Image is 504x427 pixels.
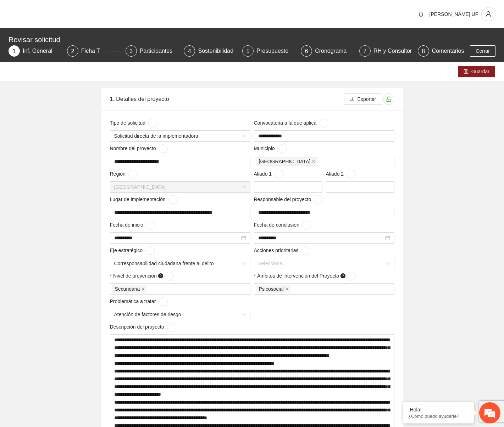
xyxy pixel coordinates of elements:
[148,119,157,127] button: Tipo de solicitud
[116,4,133,21] div: Minimizar ventana de chat en vivo
[383,93,394,105] button: unlock
[315,45,352,57] div: Cronograma
[188,48,191,54] span: 4
[256,157,317,166] span: Chihuahua
[347,272,356,280] button: Ámbitos de intervención del Proyecto question-circle
[159,144,168,153] button: Nombre del proyecto
[344,93,382,105] button: downloadExportar
[198,45,239,57] div: Sostenibilidad
[67,45,120,57] div: 2Ficha T
[358,95,376,103] span: Exportar
[254,195,323,204] span: Responsable del proyecto
[301,45,354,57] div: 6Cronograma
[37,36,119,45] div: Chatee con nosotros ahora
[464,69,469,75] span: save
[254,246,311,255] span: Acciones prioritarias
[422,48,425,54] span: 8
[430,11,478,17] span: [PERSON_NAME] UP
[259,285,284,293] span: Psicosocial
[158,273,163,278] span: question-circle
[275,170,284,178] button: Aliado 1
[408,407,469,412] div: ¡Hola!
[347,170,356,178] button: Aliado 2
[408,414,469,419] p: ¿Cómo puedo ayudarte?
[482,11,495,17] span: user
[418,45,464,57] div: 8Comentarios
[326,170,356,178] span: Aliado 2
[141,287,145,291] span: close
[350,97,355,102] span: download
[471,68,489,75] span: Guardar
[114,309,246,320] span: Atención de factores de riesgo
[383,96,394,102] span: unlock
[110,323,176,331] span: Descripción del proyecto
[110,170,138,178] span: Región
[340,273,345,278] span: question-circle
[114,182,246,192] span: Chihuahua
[458,66,495,77] button: saveGuardar
[159,297,168,306] button: Problemática a tratar
[470,45,495,57] button: Cerrar
[110,144,168,153] span: Nombre del proyecto
[364,48,367,54] span: 7
[259,158,311,165] span: [GEOGRAPHIC_DATA]
[168,195,178,204] button: Lugar de implementación
[314,195,323,204] button: Responsable del proyecto
[129,48,133,54] span: 3
[247,48,250,54] span: 5
[416,11,426,17] span: bell
[415,8,427,20] button: bell
[302,221,311,229] button: Fecha de conclusión
[301,246,310,255] button: Acciones prioritarias
[41,95,98,166] span: Estamos en línea.
[476,47,490,55] span: Cerrar
[373,45,423,57] div: RH y Consultores
[256,45,294,57] div: Presupuesto
[256,285,290,293] span: Psicosocial
[71,48,74,54] span: 2
[285,287,289,291] span: close
[13,48,16,54] span: 1
[128,170,138,178] button: Región
[305,48,308,54] span: 6
[110,195,178,204] span: Lugar de implementación
[112,285,147,293] span: Secundaria
[9,45,61,57] div: 1Inf. General
[110,221,155,229] span: Fecha de inicio
[432,45,464,57] div: Comentarios
[110,297,168,306] span: Problemática a tratar
[9,34,491,45] div: Revisar solicitud
[110,89,344,109] div: 1. Detalles del proyecto
[145,246,155,255] button: Eje estratégico
[146,221,155,229] button: Fecha de inicio
[254,119,328,127] span: Convocatoria a la que aplica
[242,45,295,57] div: 5Presupuesto
[257,272,356,280] span: Ámbitos de intervención del Proyecto
[254,144,287,153] span: Municipio
[312,160,315,163] span: close
[81,45,106,57] div: Ficha T
[277,144,287,153] button: Municipio
[114,131,246,141] span: Solicitud directa de la implementadora
[110,246,155,255] span: Eje estratégico
[110,119,157,127] span: Tipo de solicitud
[359,45,412,57] div: 7RH y Consultores
[113,272,174,280] span: Nivel de prevención
[254,221,311,229] span: Fecha de conclusión
[4,193,135,218] textarea: Escriba su mensaje y pulse “Intro”
[140,45,178,57] div: Participantes
[165,272,174,280] button: Nivel de prevención question-circle
[114,258,246,269] span: Corresponsabilidad ciudadana frente al delito
[319,119,328,127] button: Convocatoria a la que aplica
[184,45,237,57] div: 4Sostenibilidad
[481,7,495,21] button: user
[23,45,58,57] div: Inf. General
[167,323,176,331] button: Descripción del proyecto
[254,170,284,178] span: Aliado 1
[126,45,178,57] div: 3Participantes
[115,285,140,293] span: Secundaria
